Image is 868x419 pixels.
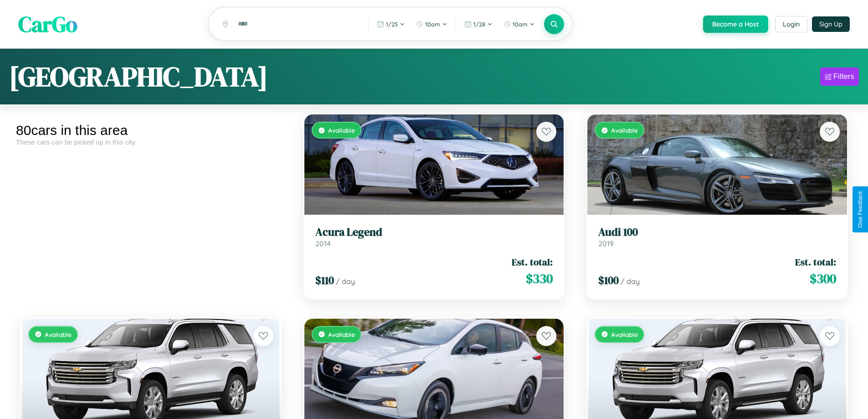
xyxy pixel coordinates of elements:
[16,138,286,146] div: These cars can be picked up in this city.
[336,277,355,286] span: / day
[45,331,72,338] span: Available
[857,191,863,228] div: Give Feedback
[812,16,850,32] button: Sign Up
[820,67,859,86] button: Filters
[513,21,528,28] span: 10am
[315,226,553,248] a: Acura Legend2014
[703,16,768,33] button: Become a Host
[526,269,553,288] span: $ 330
[598,226,836,239] h3: Audi 100
[810,269,836,288] span: $ 300
[460,17,497,31] button: 1/28
[598,239,614,248] span: 2019
[315,226,553,239] h3: Acura Legend
[315,239,331,248] span: 2014
[386,21,398,28] span: 1 / 25
[611,126,638,134] span: Available
[611,331,638,338] span: Available
[315,273,334,288] span: $ 110
[512,255,553,269] span: Est. total:
[833,72,854,81] div: Filters
[499,17,539,31] button: 10am
[598,273,619,288] span: $ 100
[328,331,355,338] span: Available
[328,126,355,134] span: Available
[372,17,410,31] button: 1/25
[598,226,836,248] a: Audi 1002019
[411,17,452,31] button: 10am
[473,21,485,28] span: 1 / 28
[18,9,77,39] span: CarGo
[16,123,286,138] div: 80 cars in this area
[775,16,807,32] button: Login
[425,21,440,28] span: 10am
[621,277,640,286] span: / day
[9,58,268,95] h1: [GEOGRAPHIC_DATA]
[795,255,836,269] span: Est. total:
